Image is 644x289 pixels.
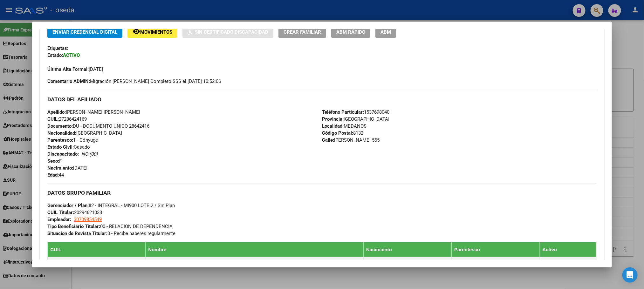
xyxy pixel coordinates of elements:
span: Sin Certificado Discapacidad [195,29,268,35]
button: Enviar Credencial Digital [47,26,122,38]
span: [GEOGRAPHIC_DATA] [47,130,122,136]
strong: Provincia: [322,116,344,122]
strong: Comentario ADMIN: [47,78,90,84]
strong: ACTIVO [63,52,80,58]
div: Open Intercom Messenger [622,267,638,283]
strong: Localidad: [322,123,344,129]
strong: Situacion de Revista Titular: [47,231,107,236]
button: ABM Rápido [331,26,370,38]
strong: Estado Civil: [47,144,74,150]
strong: Última Alta Formal: [47,66,89,72]
span: Migración [PERSON_NAME] Completo SSS el [DATE] 10:52:06 [47,78,221,85]
strong: Etiquetas: [47,45,68,51]
span: 8132 [322,130,363,136]
strong: Nacionalidad: [47,130,76,136]
strong: Código Postal: [322,130,353,136]
span: [DATE] [47,66,103,72]
span: F [47,158,62,164]
span: [PERSON_NAME] [PERSON_NAME] [47,109,140,115]
h3: DATOS DEL AFILIADO [47,96,596,103]
strong: Estado: [47,52,63,58]
strong: Tipo Beneficiario Titular: [47,224,100,229]
span: MEDANOS [322,123,367,129]
span: 00 - RELACION DE DEPENDENCIA [47,224,173,229]
strong: Documento: [47,123,73,129]
span: ABM Rápido [336,29,365,35]
td: ARROSPIDE [PERSON_NAME] - [146,257,364,272]
span: Crear Familiar [284,29,321,35]
button: Sin Certificado Discapacidad [182,26,273,38]
span: 30709854549 [74,217,102,222]
span: 1537698040 [322,109,389,115]
span: II2 - INTEGRAL - MI900 LOTE 2 / Sin Plan [47,203,175,208]
strong: Edad: [47,172,59,178]
span: DU - DOCUMENTO UNICO 28642416 [47,123,149,129]
span: 20294621033 [47,210,102,215]
strong: Apellido: [47,109,66,115]
strong: Parentesco: [47,137,73,143]
button: ABM [375,26,396,38]
strong: CUIL Titular: [47,210,74,215]
button: Movimientos [127,26,177,38]
th: Parentesco [452,242,540,257]
span: 1 - Cónyuge [47,137,98,143]
span: [GEOGRAPHIC_DATA] [322,116,389,122]
strong: Discapacitado: [47,151,79,157]
td: 0 - Titular [452,257,540,272]
th: Activo [540,242,596,257]
th: Nacimiento [364,242,452,257]
span: Movimientos [140,29,172,35]
span: ABM [380,29,391,35]
span: [PERSON_NAME] 555 [322,137,380,143]
i: NO (00) [81,151,98,157]
span: 0 - Recibe haberes regularmente [47,231,175,236]
strong: Gerenciador / Plan: [47,203,89,208]
span: Enviar Credencial Digital [52,29,117,35]
button: Crear Familiar [278,26,326,38]
th: CUIL [48,242,146,257]
strong: Sexo: [47,158,59,164]
td: [DATE] [364,257,452,272]
strong: Calle: [322,137,334,143]
th: Nombre [146,242,364,257]
span: [DATE] [47,165,87,171]
span: Casado [47,144,90,150]
mat-icon: remove_red_eye [133,28,140,35]
strong: Teléfono Particular: [322,109,364,115]
span: 44 [47,172,64,178]
h3: DATOS GRUPO FAMILIAR [47,189,596,196]
strong: Nacimiento: [47,165,73,171]
strong: Empleador: [47,217,71,222]
span: 27286424169 [47,116,87,122]
strong: CUIL: [47,116,59,122]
